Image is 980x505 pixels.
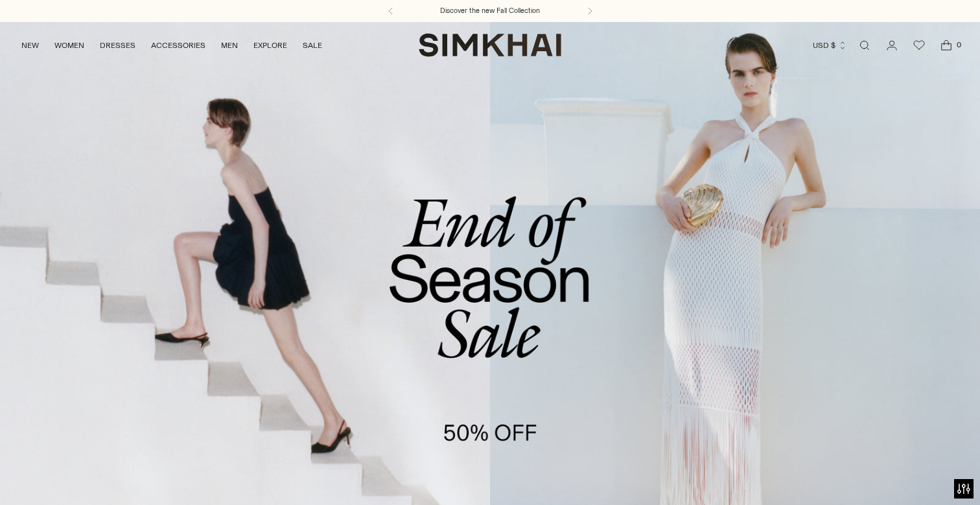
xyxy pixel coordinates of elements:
[419,32,561,58] a: SIMKHAI
[953,39,964,51] span: 0
[303,31,322,60] a: SALE
[440,6,540,16] a: Discover the new Fall Collection
[253,31,287,60] a: EXPLORE
[852,32,878,58] a: Open search modal
[933,32,959,58] a: Open cart modal
[100,31,135,60] a: DRESSES
[151,31,205,60] a: ACCESSORIES
[221,31,238,60] a: MEN
[21,31,39,60] a: NEW
[879,32,905,58] a: Go to the account page
[54,31,84,60] a: WOMEN
[813,31,847,60] button: USD $
[906,32,932,58] a: Wishlist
